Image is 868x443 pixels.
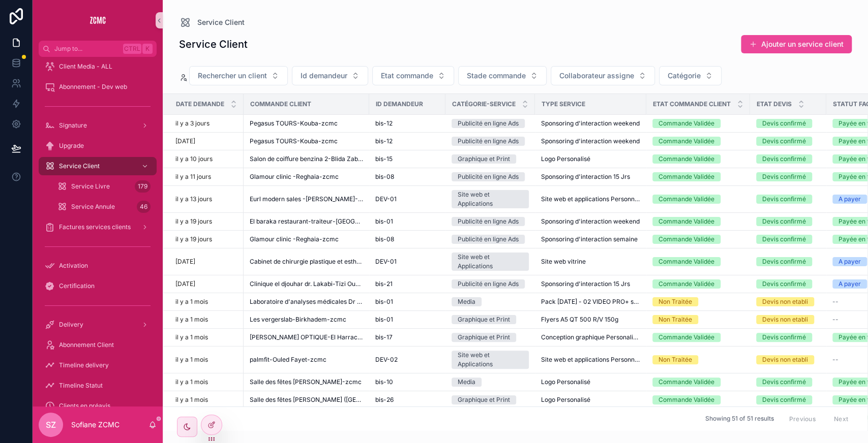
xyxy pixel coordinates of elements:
a: Site web et Applications [452,190,529,208]
a: Site web vitrine [541,258,640,266]
a: Commande Validée [652,172,744,181]
a: Commande Validée [652,217,744,226]
span: Laboratoire d'analyses médicales Dr [PERSON_NAME]-Cheraga-zcmc [250,298,363,306]
button: Select Button [659,66,722,85]
div: Graphique et Print [458,154,510,164]
a: Sponsoring d'interaction 15 Jrs [541,280,640,288]
img: App logo [89,12,106,28]
button: Select Button [372,66,454,85]
div: Commande Validée [659,235,714,244]
span: Salle des fêtes [PERSON_NAME] ([GEOGRAPHIC_DATA])-Bouzareah-zcmc [250,396,363,404]
p: il y a 13 jours [175,195,212,203]
span: Service Livre [71,182,110,191]
a: Site web et applications Personnalisable sur devis [541,195,640,203]
a: DEV-02 [375,356,439,364]
span: Pegasus TOURS-Kouba-zcmc [250,119,338,128]
a: Graphique et Print [452,315,529,324]
a: Glamour clinic -Reghaia-zcmc [250,173,363,181]
a: Site web et Applications [452,252,529,271]
div: Site web et Applications [458,190,523,208]
a: Abonnement - Dev web [39,78,157,96]
a: Publicité en ligne Ads [452,217,529,226]
div: Commande Validée [659,279,714,289]
span: Sponsoring d'interaction 15 Jrs [541,173,630,181]
p: il y a 1 mois [175,396,208,404]
span: Upgrade [59,142,84,150]
a: Cabinet de chirurgie plastique et esthétique -[PERSON_NAME]-zcmc [250,258,363,266]
div: Devis non etabli [762,297,808,306]
a: il y a 1 mois [175,315,237,324]
a: Devis confirmé [756,119,820,128]
div: Devis confirmé [762,119,806,128]
span: Clients en préavis [59,402,110,410]
span: Conception graphique Personalisée [541,333,640,341]
a: il y a 1 mois [175,396,237,404]
a: Commande Validée [652,377,744,387]
div: Devis confirmé [762,154,806,164]
a: Salle des fêtes [PERSON_NAME]-zcmc [250,378,363,386]
span: ID demandeur [376,100,423,108]
a: [PERSON_NAME] OPTIQUE-El Harrach-zcmc [250,333,363,341]
a: Timeline delivery [39,356,157,374]
a: Les vergerslab-Birkhadem-zcmc [250,315,363,324]
div: Devis confirmé [762,235,806,244]
div: Devis confirmé [762,195,806,204]
button: Ajouter un service client [741,35,852,53]
a: Sponsoring d'interaction weekend [541,137,640,145]
a: il y a 1 mois [175,298,237,306]
span: Abonnement - Dev web [59,83,127,91]
span: bis-15 [375,155,393,163]
div: Site web et Applications [458,351,523,369]
h1: Service Client [179,37,248,51]
p: il y a 3 jours [175,119,209,128]
button: Jump to...CtrlK [39,41,157,57]
span: Activation [59,262,88,270]
span: bis-12 [375,137,393,145]
a: Commande Validée [652,195,744,204]
span: Salle des fêtes [PERSON_NAME]-zcmc [250,378,362,386]
span: bis-26 [375,396,394,404]
a: Graphique et Print [452,154,529,164]
a: bis-12 [375,137,439,145]
span: Timeline delivery [59,361,109,369]
span: Sponsoring d'interaction weekend [541,217,640,226]
div: Graphique et Print [458,333,510,342]
span: Etat commande [381,71,433,81]
a: il y a 11 jours [175,173,237,181]
div: Commande Validée [659,257,714,266]
a: Upgrade [39,137,157,155]
a: bis-10 [375,378,439,386]
span: Id demandeur [301,71,347,81]
a: bis-08 [375,173,439,181]
a: Devis confirmé [756,279,820,289]
div: Publicité en ligne Ads [458,119,519,128]
div: A payer [839,257,861,266]
p: il y a 1 mois [175,298,208,306]
a: Media [452,377,529,387]
span: Flyers A5 QT 500 R/V 150g [541,315,618,324]
a: bis-08 [375,235,439,243]
button: Select Button [292,66,368,85]
a: Publicité en ligne Ads [452,235,529,244]
span: Sponsoring d'interaction weekend [541,137,640,145]
button: Select Button [551,66,655,85]
div: A payer [839,195,861,204]
div: Commande Validée [659,395,714,404]
span: El baraka restaurant-traiteur-[GEOGRAPHIC_DATA]-zcmc [250,217,363,226]
span: Glamour clinic -Reghaia-zcmc [250,235,339,243]
a: Pack [DATE] - 02 VIDEO PRO+ shooting +Sponsoring 50K [541,298,640,306]
span: Glamour clinic -Reghaia-zcmc [250,173,339,181]
div: Commande Validée [659,137,714,146]
a: Commande Validée [652,235,744,244]
a: Timeline Statut [39,376,157,395]
a: Logo Personalisé [541,378,640,386]
span: Catégorie [668,71,701,81]
span: Timeline Statut [59,382,103,390]
div: Devis confirmé [762,257,806,266]
span: Type service [542,100,585,108]
div: Devis confirmé [762,217,806,226]
span: Les vergerslab-Birkhadem-zcmc [250,315,346,324]
a: Devis confirmé [756,377,820,387]
p: il y a 1 mois [175,315,208,324]
p: [DATE] [175,258,195,266]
